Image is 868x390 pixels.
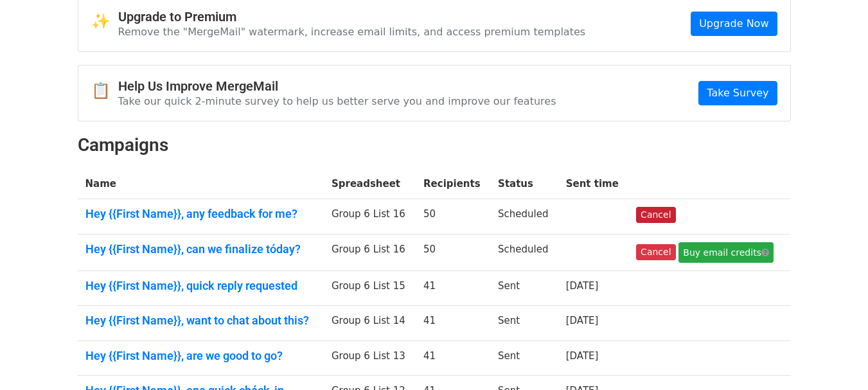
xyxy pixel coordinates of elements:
[490,199,558,235] td: Scheduled
[490,341,558,376] td: Sent
[490,270,558,306] td: Sent
[324,270,416,306] td: Group 6 List 15
[324,234,416,270] td: Group 6 List 16
[78,134,791,156] h2: Campaigns
[416,234,490,270] td: 50
[566,315,599,326] a: [DATE]
[416,199,490,235] td: 50
[118,94,556,108] p: Take our quick 2-minute survey to help us better serve you and improve our features
[416,341,490,376] td: 41
[118,78,556,94] h4: Help Us Improve MergeMail
[85,207,316,221] a: ​Hey {{First Name}}, any feedback for me?
[490,234,558,270] td: Scheduled
[324,306,416,341] td: Group 6 List 14
[118,9,586,24] h4: Upgrade to Premium
[636,244,675,260] a: Cancel
[636,207,675,223] a: Cancel
[91,82,118,100] span: 📋
[416,306,490,341] td: 41
[490,169,558,199] th: Status
[91,12,118,31] span: ✨
[416,169,490,199] th: Recipients
[85,279,316,293] a: ​Hey {{First Name}}, quick reply requested
[78,169,324,199] th: Name
[416,270,490,306] td: 41
[678,242,774,263] a: Buy email credits
[324,341,416,376] td: Group 6 List 13
[85,314,316,328] a: ​Hey {{First Name}}, want to chat about this?
[118,25,586,39] p: Remove the "MergeMail" watermark, increase email limits, and access premium templates
[698,81,777,105] a: Take Survey
[85,349,316,363] a: ​Hey {{First Name}}, are we good to go?
[324,169,416,199] th: Spreadsheet
[566,280,599,292] a: [DATE]
[566,350,599,362] a: [DATE]
[804,328,868,390] iframe: Chat Widget
[324,199,416,235] td: Group 6 List 16
[85,242,316,256] a: ​Hey {{First Name}}, can we finalize tóday?
[558,169,628,199] th: Sent time
[691,12,777,36] a: Upgrade Now
[490,306,558,341] td: Sent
